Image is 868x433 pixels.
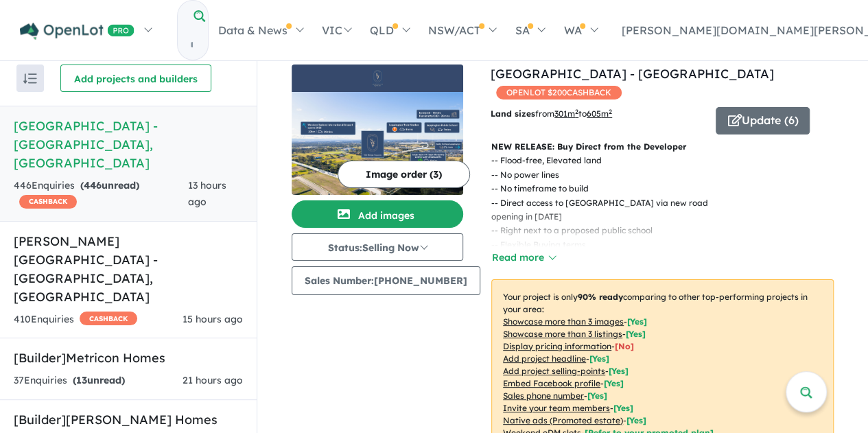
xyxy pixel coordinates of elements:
span: [Yes] [626,415,646,425]
span: 21 hours ago [183,374,243,386]
b: 90 % ready [578,292,623,302]
a: Data & News [209,6,312,54]
b: Land sizes [491,108,535,119]
u: Add project selling-points [503,366,605,376]
h5: [Builder] Metricon Homes [14,349,243,367]
span: CASHBACK [80,312,137,325]
span: OPENLOT $ 200 CASHBACK [496,86,622,100]
a: VIC [312,6,360,54]
u: Sales phone number [503,390,584,401]
span: [ Yes ] [609,366,629,376]
sup: 2 [609,108,612,115]
p: - - Flood-free, Elevated land [491,154,845,167]
u: Showcase more than 3 listings [503,329,622,339]
img: Leppington Square Estate - Leppington Logo [297,70,458,86]
span: 13 hours ago [188,179,226,208]
sup: 2 [575,108,578,115]
u: Embed Facebook profile [503,378,600,388]
h5: [GEOGRAPHIC_DATA] - [GEOGRAPHIC_DATA] , [GEOGRAPHIC_DATA] [14,117,243,172]
u: Display pricing information [503,341,611,351]
button: Image order (3) [338,161,470,188]
h5: [Builder] [PERSON_NAME] Homes [14,410,243,429]
span: [ Yes ] [589,353,609,364]
p: - - No power lines [491,168,845,182]
u: Showcase more than 3 images [503,316,624,327]
span: 13 [76,374,87,386]
p: from [491,107,705,121]
input: Try estate name, suburb, builder or developer [178,30,205,60]
span: to [578,108,612,119]
u: 605 m [587,108,612,119]
p: - - Right next to a proposed public school [491,224,845,237]
a: NSW/ACT [419,6,505,54]
img: sort.svg [23,73,37,84]
button: Add projects and builders [60,65,211,92]
u: Native ads (Promoted estate) [503,415,623,425]
span: 446 [84,179,102,191]
span: [ Yes ] [587,390,607,401]
button: Add images [292,200,463,228]
div: 37 Enquir ies [14,373,125,389]
a: WA [554,6,606,54]
img: Leppington Square Estate - Leppington [292,92,463,195]
img: Openlot PRO Logo White [20,23,134,40]
span: CASHBACK [19,195,77,209]
a: [GEOGRAPHIC_DATA] - [GEOGRAPHIC_DATA] [491,66,774,82]
h5: [PERSON_NAME][GEOGRAPHIC_DATA] - [GEOGRAPHIC_DATA] , [GEOGRAPHIC_DATA] [14,232,243,306]
a: SA [505,6,554,54]
span: [ Yes ] [604,378,624,388]
u: Add project headline [503,353,586,364]
button: Sales Number:[PHONE_NUMBER] [292,266,480,295]
u: Invite your team members [503,403,610,413]
a: QLD [360,6,419,54]
p: - - No timeframe to build [491,182,845,196]
button: Status:Selling Now [292,233,463,261]
span: [ Yes ] [626,329,646,339]
p: - - Direct access to [GEOGRAPHIC_DATA] via new road opening in [DATE] [491,196,845,224]
p: - - Flexible Buying terms [491,238,845,252]
strong: ( unread) [73,374,125,386]
span: [ Yes ] [627,316,647,327]
span: 15 hours ago [183,313,243,325]
button: Read more [491,250,556,266]
a: Leppington Square Estate - Leppington LogoLeppington Square Estate - Leppington [292,65,463,195]
p: NEW RELEASE: Buy Direct from the Developer [491,140,834,154]
span: [ No ] [615,341,634,351]
div: 446 Enquir ies [14,178,188,211]
span: [ Yes ] [613,403,633,413]
u: 301 m [554,108,578,119]
div: 410 Enquir ies [14,312,137,328]
strong: ( unread) [80,179,139,191]
button: Update (6) [716,107,810,134]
